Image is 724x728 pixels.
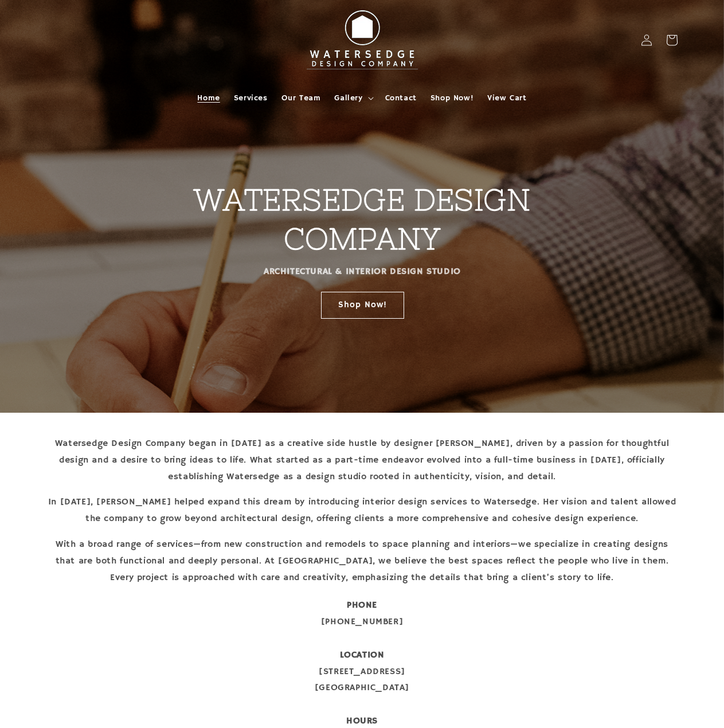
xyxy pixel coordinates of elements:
[487,93,526,103] span: View Cart
[431,93,473,103] span: Shop Now!
[47,494,678,527] p: In [DATE], [PERSON_NAME] helped expand this dream by introducing interior design services to Wate...
[327,86,378,110] summary: Gallery
[47,436,678,485] p: Watersedge Design Company began in [DATE] as a creative side hustle by designer [PERSON_NAME], dr...
[197,93,220,103] span: Home
[299,5,425,76] img: Watersedge Design Co
[190,86,226,110] a: Home
[340,649,385,661] strong: LOCATION
[334,93,362,103] span: Gallery
[275,86,328,110] a: Our Team
[264,266,461,277] strong: ARCHITECTURAL & INTERIOR DESIGN STUDIO
[47,537,678,586] p: With a broad range of services—from new construction and remodels to space planning and interiors...
[385,93,417,103] span: Contact
[424,86,480,110] a: Shop Now!
[480,86,533,110] a: View Cart
[320,291,404,318] a: Shop Now!
[281,93,321,103] span: Our Team
[194,183,530,256] strong: WATERSEDGE DESIGN COMPANY
[346,715,378,727] strong: HOURS
[227,86,275,110] a: Services
[378,86,424,110] a: Contact
[234,93,268,103] span: Services
[347,600,377,611] strong: PHONE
